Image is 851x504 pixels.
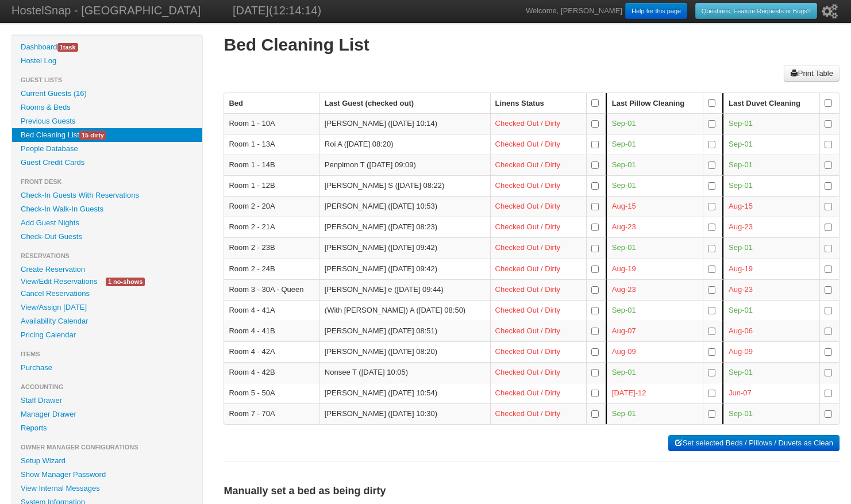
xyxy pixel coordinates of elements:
[224,483,840,499] h3: Manually set a bed as being dirty
[723,279,819,300] td: Aug-23
[723,259,819,279] td: Aug-19
[224,403,319,424] td: Room 7 - 70A
[224,134,319,155] td: Room 1 - 13A
[12,175,202,188] li: Front Desk
[490,383,586,403] td: linens cleaned at<br/>17:40 on 09/09/2025
[607,93,703,113] th: Last Pillow Cleaning
[490,134,586,155] td: linens cleaned at<br/>15:16 on 09/07/2025
[319,300,490,321] td: (With [PERSON_NAME]) A ([DATE] 08:50)
[607,237,703,258] td: Sep-01
[319,196,490,217] td: [PERSON_NAME] ([DATE] 10:53)
[224,155,319,175] td: Room 1 - 14B
[490,113,586,134] td: linens cleaned at<br/>15:18 on 09/07/2025
[490,362,586,383] td: linens cleaned at<br/>22:18 on 09/09/2025
[607,259,703,279] td: Aug-19
[12,142,202,156] a: People Database
[224,34,840,55] h1: Bed Cleaning List
[625,3,687,19] a: Help for this page
[224,113,319,134] td: Room 1 - 10A
[224,217,319,237] td: Room 2 - 21A
[607,362,703,383] td: Sep-01
[319,259,490,279] td: [PERSON_NAME] ([DATE] 09:42)
[12,301,202,314] a: View/Assign [DATE]
[224,279,319,300] td: Room 3 - 30A - Queen
[607,279,703,300] td: Aug-23
[12,440,202,454] li: Owner Manager Configurations
[723,155,819,175] td: Sep-01
[822,4,838,19] i: Setup Wizard
[607,155,703,175] td: Sep-01
[784,66,840,82] a: Print Table
[12,73,202,87] li: Guest Lists
[12,380,202,394] li: Accounting
[12,482,202,495] a: View Internal Messages
[319,403,490,424] td: [PERSON_NAME] ([DATE] 10:30)
[607,300,703,321] td: Sep-01
[319,113,490,134] td: [PERSON_NAME] ([DATE] 10:14)
[490,175,586,196] td: linens cleaned at<br/>10:10 on 09/10/2025
[319,217,490,237] td: [PERSON_NAME] ([DATE] 08:23)
[12,54,202,68] a: Hostel Log
[12,407,202,421] a: Manager Drawer
[12,275,106,287] a: View/Edit Reservations
[12,421,202,435] a: Reports
[490,259,586,279] td: linens cleaned at<br/>20:49 on 09/09/2025
[319,93,490,113] th: Last Guest (checked out)
[490,321,586,341] td: linens cleaned at<br/>21:45 on 09/09/2025
[12,114,202,128] a: Previous Guests
[319,175,490,196] td: [PERSON_NAME] S ([DATE] 08:22)
[490,155,586,175] td: linens cleaned at<br/>17:52 on 09/08/2025
[319,321,490,341] td: [PERSON_NAME] ([DATE] 08:51)
[490,403,586,424] td: linens cleaned at<br/>20:30 on 09/09/2025
[490,279,586,300] td: linens cleaned at<br/>17:16 on 09/08/2025
[57,43,78,52] span: task
[723,93,819,113] th: Last Duvet Cleaning
[319,134,490,155] td: Roi A ([DATE] 08:20)
[607,113,703,134] td: Sep-01
[269,4,321,17] span: (12:14:14)
[224,383,319,403] td: Room 5 - 50A
[723,403,819,424] td: Sep-01
[723,300,819,321] td: Sep-01
[607,403,703,424] td: Sep-01
[224,321,319,341] td: Room 4 - 41B
[490,196,586,217] td: linens cleaned at<br/>15:03 on 09/06/2025
[319,155,490,175] td: Penpimon T ([DATE] 09:09)
[12,128,202,142] a: Bed Cleaning List15 dirty
[12,394,202,407] a: Staff Drawer
[12,101,202,114] a: Rooms & Beds
[668,435,840,451] button: Set selected Beds / Pillows / Duvets as Clean
[224,196,319,217] td: Room 2 - 20A
[12,314,202,328] a: Availability Calendar
[224,259,319,279] td: Room 2 - 24B
[319,341,490,362] td: [PERSON_NAME] ([DATE] 08:20)
[607,217,703,237] td: Aug-23
[319,362,490,383] td: Nonsee T ([DATE] 10:05)
[607,134,703,155] td: Sep-01
[723,237,819,258] td: Sep-01
[12,156,202,170] a: Guest Credit Cards
[723,113,819,134] td: Sep-01
[224,300,319,321] td: Room 4 - 41A
[12,40,202,54] a: Dashboard1task
[224,341,319,362] td: Room 4 - 42A
[607,341,703,362] td: Aug-09
[12,263,202,276] a: Create Reservation
[12,230,202,244] a: Check-Out Guests
[12,468,202,482] a: Show Manager Password
[723,383,819,403] td: Jun-07
[723,321,819,341] td: Aug-06
[490,217,586,237] td: linens cleaned at<br/>15:45 on 09/06/2025
[607,383,703,403] td: [DATE]-12
[12,347,202,361] li: Items
[224,237,319,258] td: Room 2 - 23B
[607,175,703,196] td: Sep-01
[490,237,586,258] td: linens cleaned at<br/>20:49 on 09/09/2025
[224,362,319,383] td: Room 4 - 42B
[723,175,819,196] td: Sep-01
[224,175,319,196] td: Room 1 - 12B
[723,217,819,237] td: Aug-23
[12,216,202,230] a: Add Guest Nights
[12,454,202,468] a: Setup Wizard
[319,237,490,258] td: [PERSON_NAME] ([DATE] 09:42)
